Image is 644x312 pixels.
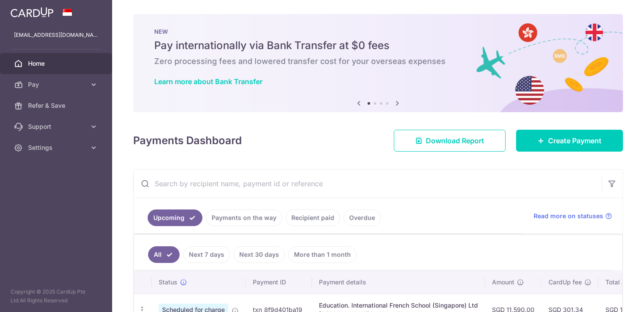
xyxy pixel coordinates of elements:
[14,31,98,39] p: [EMAIL_ADDRESS][DOMAIN_NAME]
[548,278,582,287] span: CardUp fee
[159,278,177,287] span: Status
[28,122,86,131] span: Support
[154,56,602,67] h6: Zero processing fees and lowered transfer cost for your overseas expenses
[343,209,381,226] a: Overdue
[183,246,230,263] a: Next 7 days
[133,133,242,149] h4: Payments Dashboard
[246,271,312,294] th: Payment ID
[286,209,340,226] a: Recipient paid
[426,135,484,146] span: Download Report
[28,143,86,152] span: Settings
[28,80,86,89] span: Pay
[28,59,86,68] span: Home
[28,101,86,110] span: Refer & Save
[148,209,202,226] a: Upcoming
[154,39,602,53] h5: Pay internationally via Bank Transfer at $0 fees
[492,278,514,287] span: Amount
[394,130,506,152] a: Download Report
[534,212,603,220] span: Read more on statuses
[234,246,285,263] a: Next 30 days
[148,246,180,263] a: All
[319,301,478,310] div: Education. International French School (Singapore) Ltd
[516,130,623,152] a: Create Payment
[288,246,357,263] a: More than 1 month
[134,170,602,198] input: Search by recipient name, payment id or reference
[206,209,282,226] a: Payments on the way
[154,28,602,35] p: NEW
[154,77,262,86] a: Learn more about Bank Transfer
[548,135,602,146] span: Create Payment
[133,14,623,112] img: Bank transfer banner
[605,278,634,287] span: Total amt.
[11,7,53,18] img: CardUp
[534,212,612,220] a: Read more on statuses
[312,271,485,294] th: Payment details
